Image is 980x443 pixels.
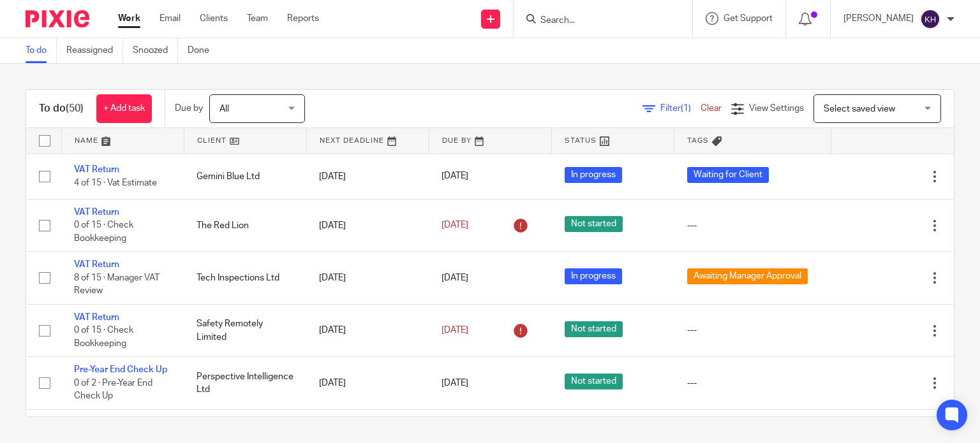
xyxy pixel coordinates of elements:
img: Pixie [26,10,89,27]
span: Waiting for Client [687,167,769,183]
span: 8 of 15 · Manager VAT Review [74,273,160,296]
a: Email [160,12,181,25]
span: 4 of 15 · Vat Estimate [74,178,157,187]
div: --- [687,377,819,389]
span: View Settings [749,104,804,113]
a: VAT Return [74,165,119,174]
h1: To do [39,102,84,115]
span: Not started [565,321,623,337]
td: Tech Inspections Ltd [184,252,306,304]
p: [PERSON_NAME] [843,12,914,25]
span: (50) [66,103,84,113]
a: Clients [200,12,228,25]
a: VAT Return [74,313,119,322]
a: Team [247,12,268,25]
a: Work [118,12,140,25]
span: Tags [687,137,709,144]
a: Reassigned [66,38,123,63]
td: The Red Lion [184,199,306,251]
a: Reports [287,12,319,25]
span: In progress [565,167,622,183]
td: [DATE] [306,304,429,356]
td: [DATE] [306,357,429,409]
span: [DATE] [442,221,468,229]
td: [DATE] [306,154,429,199]
span: Not started [565,374,623,389]
a: Snoozed [133,38,178,63]
div: --- [687,324,819,337]
span: [DATE] [442,172,468,181]
td: [DATE] [306,252,429,304]
a: VAT Return [74,208,119,217]
span: Filter [660,104,701,113]
span: (1) [681,104,691,113]
span: Select saved view [824,105,895,113]
td: Safety Remotely Limited [184,304,306,356]
img: svg%3E [920,9,940,29]
div: --- [687,219,819,232]
a: Done [188,38,219,63]
td: [DATE] [306,199,429,251]
a: Clear [701,104,722,113]
a: Pre-Year End Check Up [74,365,167,374]
span: 0 of 2 · Pre-Year End Check Up [74,379,152,401]
input: Search [539,15,654,27]
span: 0 of 15 · Check Bookkeeping [74,221,133,243]
p: Due by [175,102,203,115]
span: In progress [565,268,622,284]
a: VAT Return [74,260,119,269]
span: All [219,105,229,113]
td: Gemini Blue Ltd [184,154,306,199]
span: [DATE] [442,379,468,388]
a: To do [26,38,57,63]
span: Not started [565,216,623,232]
span: [DATE] [442,326,468,335]
span: [DATE] [442,273,468,282]
span: Awaiting Manager Approval [687,268,808,284]
span: Get Support [724,14,773,23]
span: 0 of 15 · Check Bookkeeping [74,326,133,348]
td: Perspective Intelligence Ltd [184,357,306,409]
a: + Add task [96,94,152,123]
